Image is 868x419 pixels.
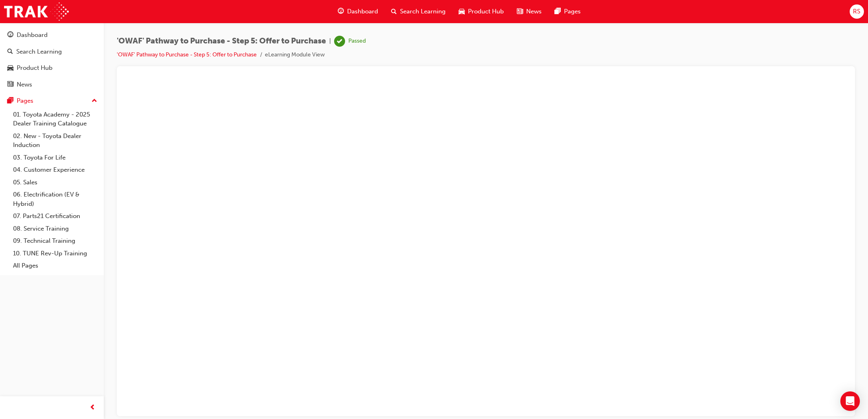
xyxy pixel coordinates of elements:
a: 05. Sales [10,176,101,189]
a: 08. Service Training [10,222,101,235]
a: 06. Electrification (EV & Hybrid) [10,188,101,210]
span: pages-icon [555,6,561,17]
button: RS [850,4,864,19]
span: pages-icon [7,97,13,105]
a: search-iconSearch Learning [385,3,452,20]
span: Product Hub [468,7,504,16]
span: 'OWAF' Pathway to Purchase - Step 5: Offer to Purchase [117,37,326,46]
a: 02. New - Toyota Dealer Induction [10,130,101,151]
a: car-iconProduct Hub [452,3,510,20]
div: News [17,80,32,89]
span: learningRecordVerb_PASS-icon [334,36,345,47]
div: Search Learning [16,47,62,56]
div: Open Intercom Messenger [840,391,860,411]
span: guage-icon [7,32,13,39]
a: Search Learning [3,44,101,59]
span: up-icon [92,96,97,106]
button: DashboardSearch LearningProduct HubNews [3,26,101,93]
a: Product Hub [3,60,101,76]
span: News [526,7,542,16]
span: RS [853,7,860,16]
img: Trak [4,2,69,21]
span: search-icon [391,6,397,17]
span: news-icon [7,81,13,89]
div: Product Hub [17,63,52,73]
span: Dashboard [347,7,378,16]
div: Pages [17,96,33,106]
span: | [329,37,331,46]
a: 10. TUNE Rev-Up Training [10,247,101,260]
span: Search Learning [400,7,446,16]
button: Pages [3,93,101,108]
span: Pages [564,7,581,16]
a: News [3,77,101,92]
a: All Pages [10,259,101,272]
span: guage-icon [338,6,344,17]
span: news-icon [517,6,523,17]
div: Passed [348,37,366,45]
span: prev-icon [90,403,96,413]
a: guage-iconDashboard [331,3,385,20]
span: search-icon [7,48,13,56]
span: car-icon [7,65,13,72]
div: Dashboard [17,30,48,40]
a: news-iconNews [510,3,548,20]
a: Dashboard [3,28,101,43]
a: 07. Parts21 Certification [10,210,101,222]
span: car-icon [459,6,465,17]
a: 09. Technical Training [10,235,101,247]
a: 04. Customer Experience [10,164,101,176]
a: 01. Toyota Academy - 2025 Dealer Training Catalogue [10,108,101,130]
li: eLearning Module View [265,50,325,60]
a: pages-iconPages [548,3,587,20]
a: 'OWAF' Pathway to Purchase - Step 5: Offer to Purchase [117,51,257,58]
a: 03. Toyota For Life [10,151,101,164]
